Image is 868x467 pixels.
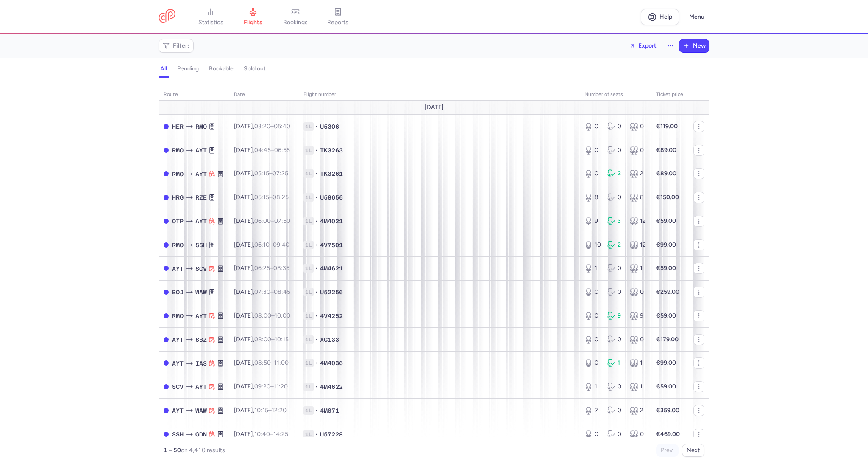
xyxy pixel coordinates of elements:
span: 4V7501 [320,241,343,249]
span: WAW [195,287,207,297]
time: 05:15 [254,194,269,201]
span: • [315,122,318,131]
strong: €59.00 [656,264,676,272]
strong: €89.00 [656,146,676,154]
span: 4M4621 [320,264,343,273]
time: 09:40 [273,241,289,248]
strong: €259.00 [656,288,679,295]
span: on 4,410 results [181,447,225,454]
span: • [315,312,318,320]
span: Chișinău International Airport, Chişinău, Moldova, Republic of [172,311,184,321]
th: Flight number [298,88,579,101]
span: 1L [303,122,314,131]
h4: bookable [209,65,234,73]
div: 0 [630,288,646,296]
span: – [254,430,288,438]
strong: €59.00 [656,312,676,319]
time: 10:15 [275,336,289,343]
time: 08:25 [273,194,289,201]
time: 11:00 [274,359,289,366]
span: Export [638,42,657,49]
span: 4M4021 [320,217,343,225]
span: 1L [303,383,314,391]
h4: pending [177,65,199,73]
span: 1L [303,169,314,178]
div: 0 [630,430,646,439]
div: 0 [607,122,623,131]
time: 10:15 [254,407,268,414]
span: [DATE], [234,264,289,272]
div: 0 [607,430,623,439]
time: 04:45 [254,146,271,154]
span: SSH [195,240,207,250]
a: Help [641,9,679,25]
span: – [254,383,288,390]
div: 0 [584,359,601,367]
span: [DATE], [234,288,290,295]
span: 1L [303,312,314,320]
div: 8 [584,193,601,202]
time: 06:00 [254,217,271,225]
div: 9 [584,217,601,225]
span: HRG [172,193,184,202]
span: RMO [172,169,184,179]
span: • [315,335,318,344]
span: – [254,264,289,272]
strong: €59.00 [656,217,676,225]
span: WAW [195,406,207,415]
div: 12 [630,241,646,249]
time: 03:20 [254,123,270,130]
th: route [159,88,229,101]
div: 0 [584,169,601,178]
strong: €119.00 [656,123,678,130]
span: Filters [173,42,190,49]
div: 0 [584,122,601,131]
span: [DATE], [234,241,289,248]
span: • [315,217,318,225]
span: – [254,407,287,414]
time: 08:00 [254,336,271,343]
h4: sold out [244,65,266,73]
div: 2 [607,241,623,249]
span: AYT [195,146,207,155]
div: 2 [584,406,601,415]
span: 1L [303,264,314,273]
div: 0 [584,335,601,344]
time: 07:30 [254,288,270,295]
div: 0 [630,146,646,155]
h4: all [160,65,167,73]
button: Prev. [656,444,679,457]
span: [DATE], [234,170,288,177]
time: 12:20 [272,407,287,414]
div: 0 [630,335,646,344]
div: 0 [584,312,601,320]
span: U58656 [320,193,343,202]
span: • [315,264,318,273]
div: 0 [584,430,601,439]
div: 0 [607,335,623,344]
span: [DATE], [234,123,290,130]
span: statistics [198,19,223,26]
button: Menu [684,9,709,25]
time: 06:55 [274,146,290,154]
th: Ticket price [651,88,688,101]
time: 11:20 [274,383,288,390]
div: 0 [607,383,623,391]
span: AYT [172,264,184,273]
span: OTP [172,217,184,226]
span: 4M4036 [320,359,343,367]
th: date [229,88,298,101]
a: statistics [189,8,232,26]
strong: €99.00 [656,241,676,248]
div: 0 [607,193,623,202]
span: SCV [195,264,207,273]
span: – [254,288,290,295]
span: AYT [195,382,207,391]
time: 08:45 [274,288,290,295]
div: 0 [630,122,646,131]
span: – [254,217,290,225]
span: 1L [303,146,314,155]
span: [DATE] [425,104,444,111]
div: 3 [607,217,623,225]
span: XC133 [320,335,339,344]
